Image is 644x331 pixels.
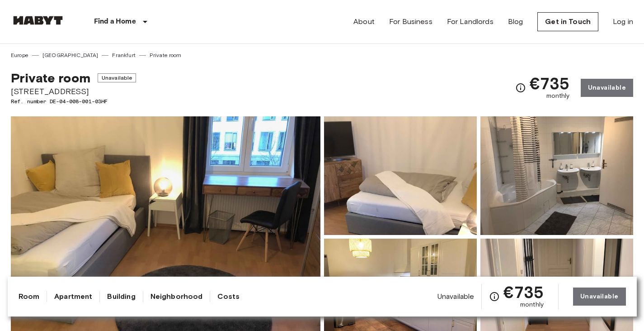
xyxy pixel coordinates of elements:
[42,51,99,59] a: [GEOGRAPHIC_DATA]
[389,16,432,27] a: For Business
[11,86,136,97] span: [STREET_ADDRESS]
[546,91,570,101] span: monthly
[530,75,570,91] span: €735
[107,291,135,302] a: Building
[437,292,475,302] span: Unavailable
[353,16,375,27] a: About
[150,291,203,302] a: Neighborhood
[54,291,92,302] a: Apartment
[489,291,500,302] svg: Check cost overview for full price breakdown. Please note that discounts apply to new joiners onl...
[324,116,477,235] img: Picture of unit DE-04-008-001-03HF
[98,73,136,82] span: Unavailable
[503,284,544,300] span: €735
[537,12,598,31] a: Get in Touch
[11,97,136,106] span: Ref. number DE-04-008-001-03HF
[447,16,494,27] a: For Landlords
[112,51,135,59] a: Frankfurt
[217,291,240,302] a: Costs
[613,16,633,27] a: Log in
[515,82,526,93] svg: Check cost overview for full price breakdown. Please note that discounts apply to new joiners onl...
[520,300,544,309] span: monthly
[11,51,28,59] a: Europe
[19,291,40,302] a: Room
[94,16,136,27] p: Find a Home
[150,51,182,59] a: Private room
[508,16,523,27] a: Blog
[480,116,633,235] img: Picture of unit DE-04-008-001-03HF
[11,16,65,25] img: Habyt
[11,70,90,86] span: Private room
